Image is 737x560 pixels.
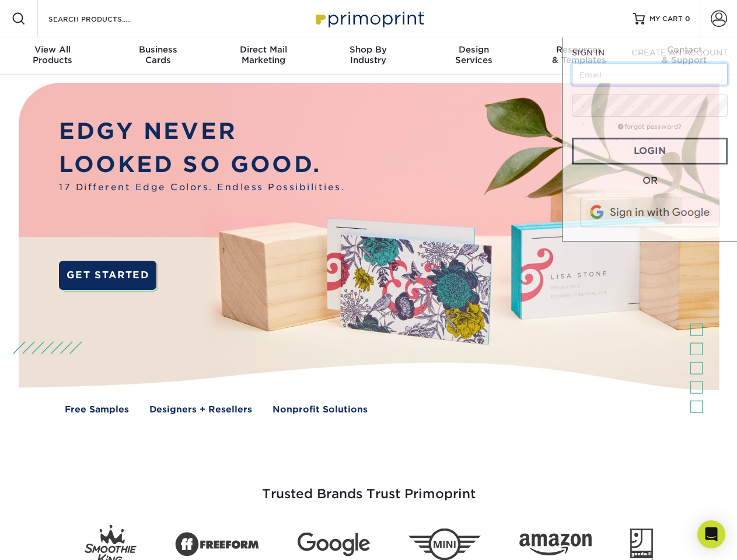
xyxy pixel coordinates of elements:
div: Cards [105,44,210,65]
a: Designers + Resellers [149,403,252,416]
a: Direct MailMarketing [211,37,316,75]
a: Shop ByIndustry [316,37,421,75]
div: Marketing [211,44,316,65]
input: Email [572,63,728,85]
div: & Templates [526,44,631,65]
span: Business [105,44,210,55]
div: Open Intercom Messenger [697,520,725,548]
img: Primoprint [310,6,427,31]
a: forgot password? [618,123,682,131]
a: DesignServices [421,37,526,75]
p: EDGY NEVER [59,115,345,148]
div: Services [421,44,526,65]
span: MY CART [649,14,683,24]
h3: Trusted Brands Trust Primoprint [27,459,710,516]
a: Resources& Templates [526,37,631,75]
a: BusinessCards [105,37,210,75]
span: 0 [685,15,690,23]
a: Nonprofit Solutions [273,403,368,416]
span: Resources [526,44,631,55]
span: Design [421,44,526,55]
img: Google [298,533,370,556]
div: OR [572,174,728,188]
a: Login [572,138,728,164]
a: Free Samples [65,403,129,416]
input: SEARCH PRODUCTS..... [47,12,161,26]
span: Direct Mail [211,44,316,55]
a: GET STARTED [59,261,156,290]
p: LOOKED SO GOOD. [59,148,345,181]
iframe: Google Customer Reviews [3,524,99,556]
img: Amazon [519,534,592,556]
span: CREATE AN ACCOUNT [631,48,728,57]
div: Industry [316,44,421,65]
img: Goodwill [630,528,653,560]
span: 17 Different Edge Colors. Endless Possibilities. [59,181,345,194]
span: Shop By [316,44,421,55]
span: SIGN IN [572,48,605,57]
